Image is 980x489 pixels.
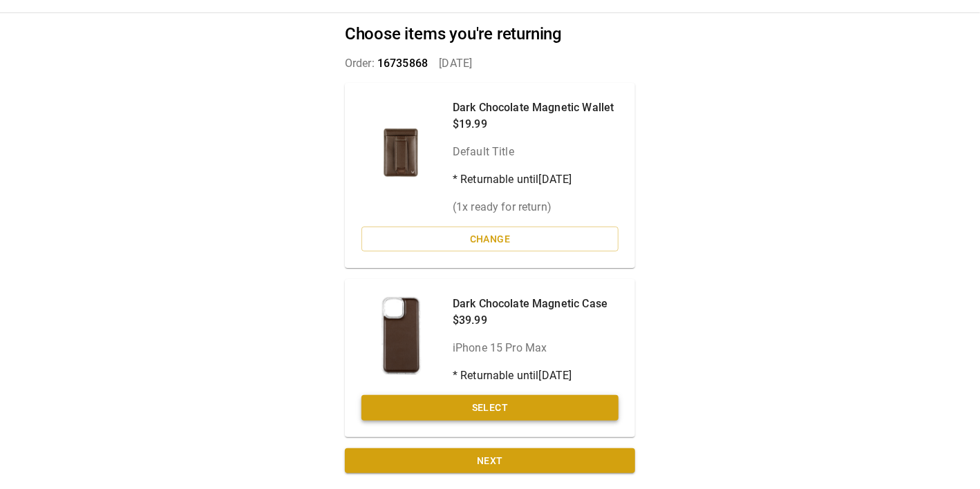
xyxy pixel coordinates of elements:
[377,57,428,70] span: 16735868
[453,312,607,329] p: $39.99
[453,99,614,116] p: Dark Chocolate Magnetic Wallet
[453,367,607,384] p: * Returnable until [DATE]
[453,171,614,188] p: * Returnable until [DATE]
[345,55,635,72] p: Order: [DATE]
[453,144,614,160] p: Default Title
[361,395,619,421] button: Select
[453,296,607,312] p: Dark Chocolate Magnetic Case
[345,24,635,44] h2: Choose items you're returning
[453,199,614,215] p: ( 1 x ready for return)
[453,340,607,356] p: iPhone 15 Pro Max
[345,448,635,474] button: Next
[453,116,614,133] p: $19.99
[361,227,619,252] button: Change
